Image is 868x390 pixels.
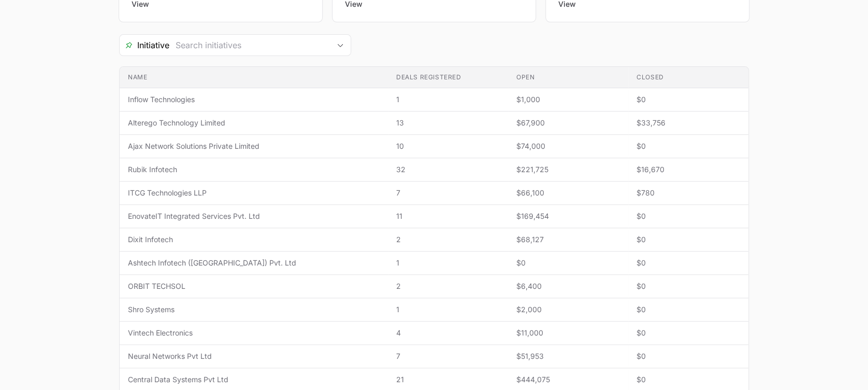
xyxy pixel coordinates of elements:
span: 13 [396,118,500,128]
span: 2 [396,234,500,245]
span: $0 [636,374,740,385]
span: Inflow Technologies [128,94,380,105]
th: Closed [628,67,748,88]
span: $74,000 [516,141,620,151]
span: 1 [396,304,500,315]
th: Deals registered [388,67,508,88]
span: $0 [636,304,740,315]
span: $0 [636,141,740,151]
span: 1 [396,258,500,268]
span: Rubik Infotech [128,164,380,175]
span: $67,900 [516,118,620,128]
th: Name [120,67,388,88]
span: $0 [636,94,740,105]
span: 7 [396,351,500,361]
th: Open [508,67,628,88]
span: $0 [636,211,740,221]
span: ITCG Technologies LLP [128,188,380,198]
span: 11 [396,211,500,221]
span: $0 [636,351,740,361]
span: 21 [396,374,500,385]
span: $0 [636,234,740,245]
span: 1 [396,94,500,105]
span: $780 [636,188,740,198]
span: $6,400 [516,281,620,291]
span: ORBIT TECHSOL [128,281,380,291]
span: $0 [516,258,620,268]
span: $2,000 [516,304,620,315]
span: $0 [636,258,740,268]
span: $66,100 [516,188,620,198]
span: Neural Networks Pvt Ltd [128,351,380,361]
span: $0 [636,281,740,291]
span: $33,756 [636,118,740,128]
span: Ashtech Infotech ([GEOGRAPHIC_DATA]) Pvt. Ltd [128,258,380,268]
span: $1,000 [516,94,620,105]
input: Search initiatives [169,35,330,55]
span: $68,127 [516,234,620,245]
div: Open [330,35,351,55]
span: Central Data Systems Pvt Ltd [128,374,380,385]
span: 4 [396,328,500,338]
span: $16,670 [636,164,740,175]
span: Ajax Network Solutions Private Limited [128,141,380,151]
span: $169,454 [516,211,620,221]
span: $11,000 [516,328,620,338]
span: Dixit Infotech [128,234,380,245]
span: 7 [396,188,500,198]
span: $0 [636,328,740,338]
span: $444,075 [516,374,620,385]
span: EnovateIT Integrated Services Pvt. Ltd [128,211,380,221]
span: Shro Systems [128,304,380,315]
span: $51,953 [516,351,620,361]
span: Alterego Technology Limited [128,118,380,128]
span: 10 [396,141,500,151]
span: Vintech Electronics [128,328,380,338]
span: $221,725 [516,164,620,175]
span: 32 [396,164,500,175]
span: 2 [396,281,500,291]
span: Initiative [120,39,169,51]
